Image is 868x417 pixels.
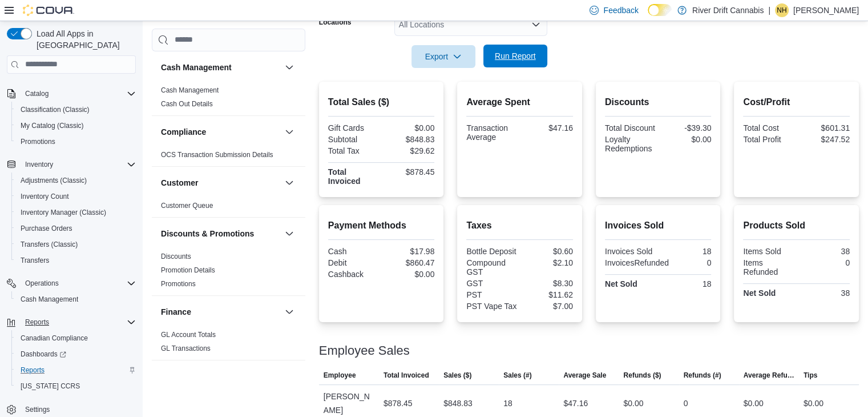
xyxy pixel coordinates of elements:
button: Classification (Classic) [11,102,140,118]
div: $47.16 [522,123,573,133]
div: GST [466,279,517,288]
div: $0.00 [383,123,434,133]
button: Operations [21,276,63,290]
div: 38 [799,288,850,298]
h3: Discounts & Promotions [161,228,254,239]
span: Reports [25,318,49,327]
div: $247.52 [799,135,850,144]
span: Catalog [25,89,49,98]
span: Transfers [21,256,49,265]
div: $848.83 [443,396,473,410]
div: $8.30 [522,279,573,288]
button: Catalog [2,86,140,102]
div: $17.98 [383,247,434,256]
button: Operations [2,275,140,291]
div: $0.00 [804,396,823,410]
button: Promotions [11,134,140,150]
div: PST [466,290,517,299]
div: Total Profit [743,135,794,144]
span: Cash Management [21,295,78,304]
button: Cash Management [161,62,280,73]
h2: Average Spent [466,95,573,109]
h3: Compliance [161,126,206,138]
div: Compound GST [466,258,517,276]
span: Reports [16,363,136,377]
div: 0 [684,396,688,410]
div: Cashback [328,270,379,279]
h2: Products Sold [743,219,850,232]
span: Tips [804,371,817,380]
strong: Net Sold [605,279,637,288]
a: Inventory Count [16,190,74,203]
span: Operations [21,276,136,290]
span: Load All Apps in [GEOGRAPHIC_DATA] [32,28,136,51]
span: Inventory Manager (Classic) [21,208,106,217]
h2: Discounts [605,95,712,109]
span: Purchase Orders [16,222,136,235]
div: $0.00 [383,270,434,279]
span: Sales (#) [503,371,531,380]
span: Dark Mode [648,16,648,17]
button: Open list of options [531,20,540,29]
button: Inventory Count [11,189,140,205]
a: Promotions [161,280,196,288]
h3: Finance [161,306,191,318]
div: Loyalty Redemptions [605,135,656,153]
a: GL Transactions [161,344,211,352]
a: Cash Management [16,292,83,306]
button: Inventory [21,158,58,171]
div: $29.62 [383,146,434,155]
div: $47.16 [563,396,588,410]
p: River Drift Cannabis [692,3,764,17]
div: 0 [799,258,850,267]
span: Promotions [21,137,55,146]
span: Canadian Compliance [16,331,136,345]
button: Finance [282,305,296,319]
p: [PERSON_NAME] [793,3,859,17]
a: Customer Queue [161,202,213,210]
div: $11.62 [522,290,573,299]
span: Canadian Compliance [21,334,88,343]
a: Discounts [161,252,191,260]
span: My Catalog (Classic) [21,121,84,130]
img: Cova [23,5,74,16]
h2: Cost/Profit [743,95,850,109]
span: [US_STATE] CCRS [21,382,80,391]
a: GL Account Totals [161,331,216,339]
div: PST Vape Tax [466,302,517,311]
a: Inventory Manager (Classic) [16,206,111,219]
a: My Catalog (Classic) [16,119,88,133]
button: Purchase Orders [11,220,140,236]
div: -$39.30 [660,123,711,133]
a: Reports [16,363,49,377]
span: Export [418,45,469,68]
div: Gift Cards [328,123,379,133]
a: Transfers [16,254,54,267]
a: [US_STATE] CCRS [16,379,84,393]
a: Canadian Compliance [16,331,92,345]
div: Total Tax [328,146,379,155]
div: Cash Management [152,83,305,115]
div: Debit [328,258,379,267]
div: 18 [660,279,711,288]
a: Purchase Orders [16,222,77,235]
span: Inventory [21,158,136,171]
div: Nicole Hurley [775,3,789,17]
button: Discounts & Promotions [161,228,280,239]
a: Dashboards [11,346,140,362]
h2: Taxes [466,219,573,232]
button: My Catalog (Classic) [11,118,140,134]
button: Compliance [282,125,296,139]
div: $0.60 [522,247,573,256]
a: Adjustments (Classic) [16,174,91,187]
span: Average Sale [563,371,606,380]
button: Transfers [11,252,140,268]
div: $878.45 [383,167,434,177]
button: Transfers (Classic) [11,236,140,252]
div: 18 [660,247,711,256]
button: Run Report [483,45,547,67]
div: $848.83 [383,135,434,144]
button: [US_STATE] CCRS [11,378,140,394]
span: Dashboards [21,350,66,359]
